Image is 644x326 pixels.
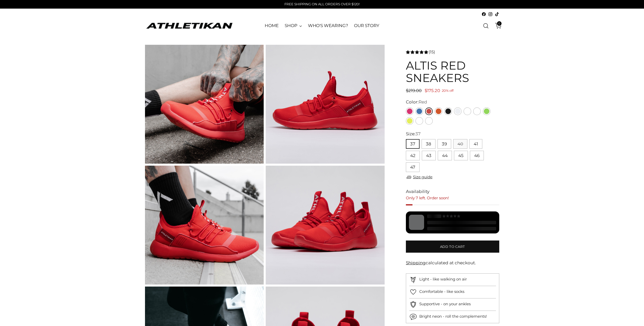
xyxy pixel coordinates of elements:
a: Red [425,107,433,115]
a: Open cart modal [491,21,502,31]
button: 47 [406,162,420,172]
button: 37 [406,139,420,149]
a: White [454,107,462,115]
button: 42 [406,151,420,160]
span: Only 7 left. Order soon! [406,195,449,200]
p: FREE SHIPPING ON ALL ORDERS OVER $120! [284,2,360,7]
button: 40 [453,139,467,149]
a: Pink [406,107,413,115]
a: Shipping [406,260,426,265]
span: 0 [497,21,502,26]
p: Light - like walking on air [419,276,467,282]
label: Color: [406,99,427,105]
span: Red [419,99,427,104]
a: Size guide [406,174,432,180]
a: HOME [265,20,279,31]
p: Supportive - on your ankles [419,301,471,307]
button: Add to cart [406,241,499,253]
a: SHOP [285,20,302,31]
img: ALTIS Red Sneakers [145,45,264,164]
a: Orange [435,107,442,115]
img: ALTIS Red Sneakers [145,166,264,285]
span: 37 [416,131,421,136]
button: 44 [438,151,452,160]
button: 46 [470,151,484,160]
span: Add to cart [440,244,465,249]
span: 20% off [442,88,453,94]
button: 45 [454,151,468,160]
button: 39 [438,139,451,149]
img: red sneakers close up shot with logo [266,45,385,164]
p: Bright neon - roll the complements! [419,314,487,319]
a: 4.7 rating (15 votes) [406,49,499,55]
a: Open search modal [481,21,491,31]
a: OUR STORY [354,20,379,31]
div: calculated at checkout. [406,260,499,266]
a: ATHLETIKAN [145,22,234,30]
h1: ALTIS Red Sneakers [406,59,499,84]
label: Size: [406,131,421,137]
a: Blue [416,107,423,115]
img: red trainers from left angle [266,166,385,285]
button: 38 [422,139,435,149]
a: Black [444,107,452,115]
button: 41 [469,139,482,149]
button: 43 [422,151,436,160]
span: $219.00 [406,88,422,93]
a: WHO'S WEARING? [308,20,348,31]
p: Comfortable - like socks [419,289,464,295]
span: Availability [406,188,429,195]
a: Green [483,107,490,115]
span: (15) [429,49,435,55]
a: Yellow [406,117,413,125]
span: $175.20 [425,88,440,93]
